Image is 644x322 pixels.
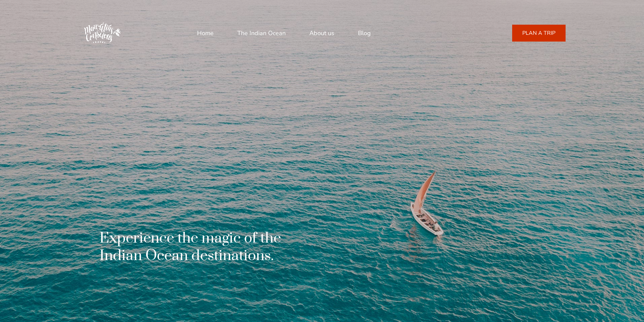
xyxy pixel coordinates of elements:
a: PLAN A TRIP [512,25,566,42]
a: About us [309,25,334,41]
a: The Indian Ocean [237,25,286,41]
a: Blog [358,25,371,41]
a: Home [197,25,214,41]
h1: Experience the magic of the Indian Ocean destinations. [99,229,304,265]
